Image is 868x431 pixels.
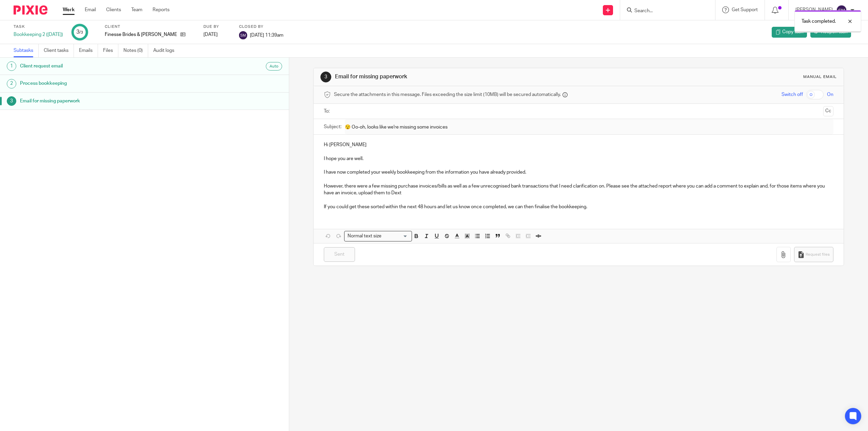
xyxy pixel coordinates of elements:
[79,44,98,57] a: Emails
[14,24,63,30] label: Task
[324,141,833,148] p: Hi [PERSON_NAME]
[14,5,47,15] img: Pixie
[836,5,847,16] img: svg%3E
[153,6,170,13] a: Reports
[239,31,247,39] img: svg%3E
[203,31,231,38] div: [DATE]
[153,44,179,57] a: Audit logs
[802,18,836,25] p: Task completed.
[324,169,833,176] p: I have now completed your weekly bookkeeping from the information you have already provided.
[324,123,341,130] label: Subject:
[320,72,331,82] div: 3
[250,33,283,37] span: [DATE] 11:39am
[324,203,833,210] p: If you could get these sorted within the next 48 hours and let us know once completed, we can the...
[344,231,412,241] div: Search for option
[7,79,16,89] div: 2
[20,96,195,106] h1: Email for missing paperwork
[334,91,561,98] span: Secure the attachments in this message. Files exceeding the size limit (10MB) will be secured aut...
[823,106,833,116] button: Cc
[44,44,74,57] a: Client tasks
[105,24,195,30] label: Client
[131,6,142,13] a: Team
[324,183,833,197] p: However, there were a few missing purchase invoices/bills as well as a few unrecognised bank tran...
[20,61,195,71] h1: Client request email
[63,6,75,13] a: Work
[20,78,195,89] h1: Process bookkeeping
[806,252,830,257] span: Request files
[7,96,16,106] div: 3
[383,233,408,240] input: Search for option
[7,61,16,71] div: 1
[827,91,833,98] span: On
[14,44,39,57] a: Subtasks
[803,74,837,80] div: Manual email
[105,31,177,38] p: Finesse Brides & [PERSON_NAME] Ltd
[79,31,83,34] small: /3
[76,28,83,36] div: 3
[335,73,593,80] h1: Email for missing paperwork
[794,247,833,262] button: Request files
[346,233,383,240] span: Normal text size
[266,62,282,71] div: Auto
[106,6,121,13] a: Clients
[123,44,148,57] a: Notes (0)
[14,31,63,38] div: Bookkeeping 2 ([DATE])
[324,108,331,115] label: To:
[324,247,355,262] input: Sent
[782,91,803,98] span: Switch off
[103,44,118,57] a: Files
[239,24,283,30] label: Closed by
[324,155,833,162] p: I hope you are well.
[203,24,231,30] label: Due by
[85,6,96,13] a: Email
